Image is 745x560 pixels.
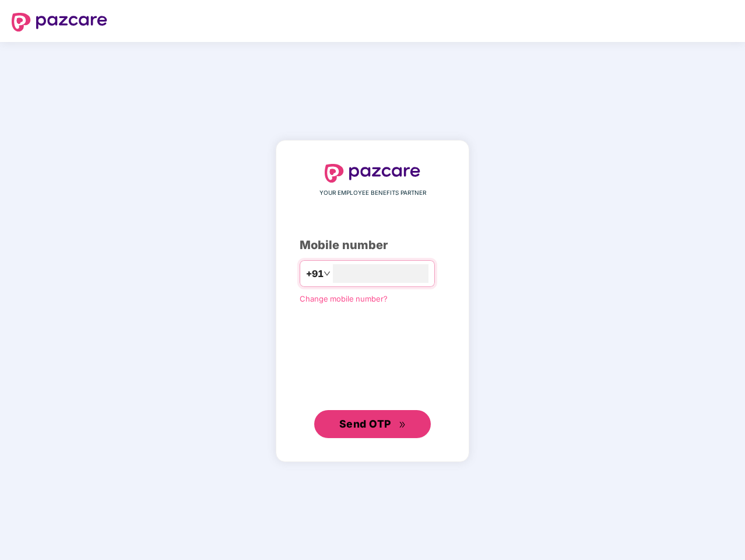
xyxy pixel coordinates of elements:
[325,164,420,183] img: logo
[314,410,431,438] button: Send OTPdouble-right
[300,294,388,303] a: Change mobile number?
[399,421,406,429] span: double-right
[319,188,426,198] span: YOUR EMPLOYEE BENEFITS PARTNER
[339,418,391,430] span: Send OTP
[306,267,324,281] span: +91
[324,270,331,277] span: down
[12,13,107,32] img: logo
[300,236,445,254] div: Mobile number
